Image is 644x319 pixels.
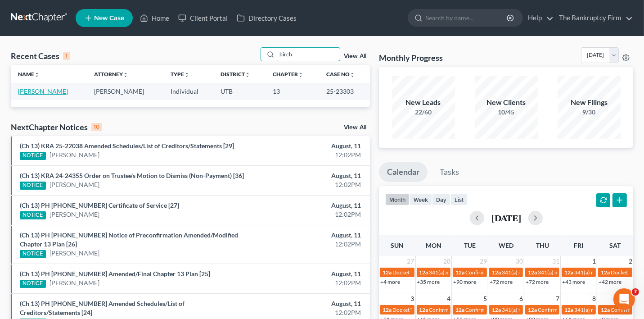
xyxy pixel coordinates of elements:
[20,231,238,248] a: (Ch 13) PH [PHONE_NUMBER] Notice of Preconfirmation Amended/Modified Chapter 13 Plan [26]
[558,108,621,117] div: 9/30
[232,10,301,26] a: Directory Cases
[442,256,451,267] span: 28
[492,306,501,313] span: 12a
[50,150,99,159] a: [PERSON_NAME]
[564,306,573,313] span: 12a
[253,240,361,249] div: 12:02PM
[135,10,174,26] a: Home
[20,211,46,219] div: NOTICE
[11,50,70,61] div: Recent Cases
[455,269,464,276] span: 12a
[538,269,625,276] span: 341(a) meeting for [PERSON_NAME]
[319,83,370,100] td: 25-23303
[91,123,102,131] div: 10
[419,306,428,313] span: 12a
[601,306,610,313] span: 12a
[429,306,560,313] span: Confirmation Hearing for [US_STATE][PERSON_NAME]
[392,306,521,313] span: Docket Text: for [PERSON_NAME] & [PERSON_NAME]
[528,306,537,313] span: 12a
[344,53,366,59] a: View All
[171,71,189,77] a: Typeunfold_more
[490,278,513,285] a: +72 more
[564,269,573,276] span: 12a
[385,193,410,205] button: month
[20,142,234,150] a: (Ch 13) KRA 25-22038 Amended Schedules/List of Creditors/Statements [29]
[536,242,549,249] span: Thu
[326,71,355,77] a: Case Nounfold_more
[253,308,361,317] div: 12:02PM
[253,210,361,219] div: 12:02PM
[609,242,621,249] span: Sat
[174,10,232,26] a: Client Portal
[379,162,428,182] a: Calendar
[253,201,361,210] div: August, 11
[426,242,441,249] span: Mon
[555,293,560,304] span: 7
[453,278,476,285] a: +90 more
[20,250,46,258] div: NOTICE
[20,152,46,160] div: NOTICE
[253,171,361,180] div: August, 11
[528,269,537,276] span: 12a
[464,242,476,249] span: Tue
[475,97,538,108] div: New Clients
[450,193,468,205] button: list
[591,256,597,267] span: 1
[446,293,451,304] span: 4
[492,269,501,276] span: 12a
[562,278,585,285] a: +43 more
[426,9,508,26] input: Search by name...
[523,10,554,26] a: Help
[253,150,361,159] div: 12:02PM
[419,269,428,276] span: 12a
[253,180,361,189] div: 12:02PM
[432,193,450,205] button: day
[20,280,46,288] div: NOTICE
[554,10,633,26] a: The Bankruptcy Firm
[50,278,99,287] a: [PERSON_NAME]
[392,269,521,276] span: Docket Text: for [PERSON_NAME] & [PERSON_NAME]
[628,256,633,267] span: 2
[515,256,524,267] span: 30
[184,72,189,77] i: unfold_more
[380,278,400,285] a: +4 more
[277,48,340,61] input: Search by name...
[632,288,639,296] span: 7
[213,83,266,100] td: UTB
[432,162,467,182] a: Tasks
[20,182,46,190] div: NOTICE
[221,71,250,77] a: Districtunfold_more
[502,306,589,313] span: 341(a) meeting for [PERSON_NAME]
[253,278,361,287] div: 12:02PM
[558,97,621,108] div: New Filings
[392,97,455,108] div: New Leads
[94,15,124,22] span: New Case
[253,231,361,240] div: August, 11
[502,269,589,276] span: 341(a) meeting for [PERSON_NAME]
[94,71,128,77] a: Attorneyunfold_more
[63,52,70,60] div: 1
[383,306,392,313] span: 12a
[526,278,549,285] a: +72 more
[613,288,635,310] iframe: Intercom live chat
[163,83,213,100] td: Individual
[410,293,415,304] span: 3
[429,269,516,276] span: 341(a) meeting for [PERSON_NAME]
[123,72,128,77] i: unfold_more
[298,72,303,77] i: unfold_more
[518,293,524,304] span: 6
[253,299,361,308] div: August, 11
[245,72,250,77] i: unfold_more
[551,256,560,267] span: 31
[20,172,244,179] a: (Ch 13) KRA 24-24355 Order on Trustee's Motion to Dismiss (Non-Payment) [36]
[87,83,163,100] td: [PERSON_NAME]
[350,72,355,77] i: unfold_more
[50,249,99,258] a: [PERSON_NAME]
[465,269,568,276] span: Confirmation Hearing for [PERSON_NAME]
[591,293,597,304] span: 8
[50,180,99,189] a: [PERSON_NAME]
[20,300,185,316] a: (Ch 13) PH [PHONE_NUMBER] Amended Schedules/List of Creditors/Statements [24]
[406,256,415,267] span: 27
[410,193,432,205] button: week
[574,242,583,249] span: Fri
